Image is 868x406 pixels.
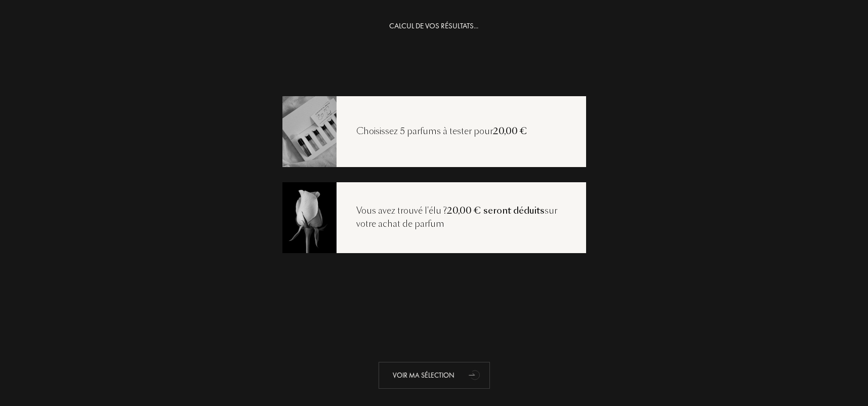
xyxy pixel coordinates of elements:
div: Voir ma sélection [379,362,490,389]
div: Choisissez 5 parfums à tester pour [337,125,548,138]
div: CALCUL DE VOS RÉSULTATS... [390,20,479,32]
div: animation [465,364,485,385]
span: 20,00 € [493,125,528,137]
div: Vous avez trouvé l'élu ? sur votre achat de parfum [337,205,586,230]
img: recoload3.png [282,181,337,254]
span: 20,00 € seront déduits [447,205,545,217]
img: recoload1.png [282,95,337,168]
